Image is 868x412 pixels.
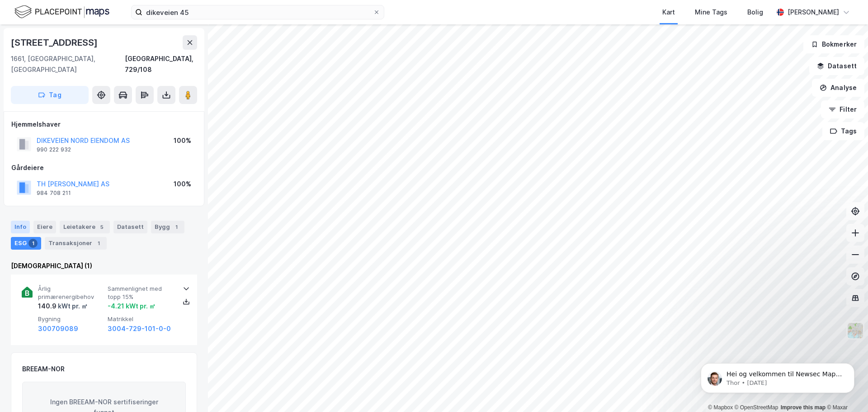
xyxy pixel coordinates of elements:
div: Info [11,221,30,233]
div: Hjemmelshaver [11,119,197,130]
a: Mapbox [708,404,733,411]
span: Matrikkel [108,315,174,323]
div: Bygg [151,221,184,233]
div: Leietakere [60,221,110,233]
div: Mine Tags [695,7,727,18]
div: Kart [662,7,675,18]
img: logo.f888ab2527a4732fd821a326f86c7f29.svg [14,4,109,20]
button: Filter [821,100,864,118]
div: ESG [11,237,41,250]
div: [PERSON_NAME] [788,7,839,18]
div: 990 222 932 [37,146,71,153]
div: kWt pr. ㎡ [57,301,88,312]
a: Improve this map [781,404,826,411]
img: Z [847,322,864,339]
div: 1 [94,239,103,248]
iframe: Intercom notifications message [687,344,868,407]
a: OpenStreetMap [735,404,778,411]
button: Datasett [809,57,864,75]
span: Sammenlignet med topp 15% [108,285,174,301]
div: 5 [97,223,106,232]
span: Årlig primærenergibehov [38,285,104,301]
div: [DEMOGRAPHIC_DATA] (1) [11,260,197,271]
div: Gårdeiere [11,162,197,173]
div: [STREET_ADDRESS] [11,35,99,50]
div: BREEAM-NOR [22,364,65,374]
div: 984 708 211 [37,189,71,197]
div: Transaksjoner [45,237,107,250]
div: 1661, [GEOGRAPHIC_DATA], [GEOGRAPHIC_DATA] [11,53,125,75]
div: Datasett [113,221,147,233]
div: [GEOGRAPHIC_DATA], 729/108 [125,53,197,75]
button: Tag [11,86,89,104]
div: 1 [28,239,38,248]
button: Tags [822,122,864,140]
div: 140.9 [38,301,88,312]
div: 100% [174,179,191,189]
span: Bygning [38,315,104,323]
div: -4.21 kWt pr. ㎡ [108,301,156,312]
button: 3004-729-101-0-0 [108,323,171,334]
button: Bokmerker [803,35,864,53]
div: 100% [174,135,191,146]
button: Analyse [812,79,864,97]
div: 1 [172,223,181,232]
button: 300709089 [38,323,78,334]
div: Bolig [747,7,763,18]
input: Søk på adresse, matrikkel, gårdeiere, leietakere eller personer [142,5,373,19]
div: Eiere [33,221,56,233]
